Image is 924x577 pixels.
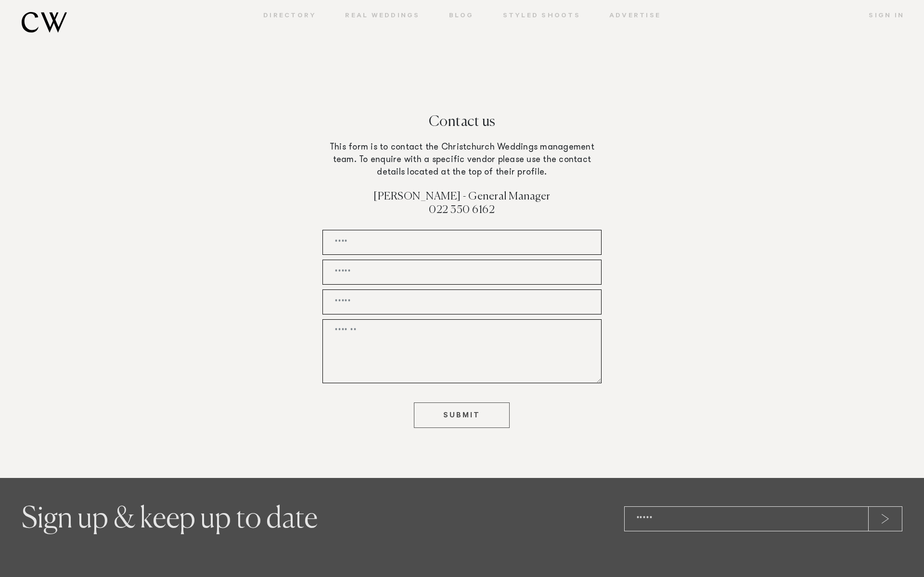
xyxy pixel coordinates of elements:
[882,514,889,524] img: arrow-white.png
[322,191,602,204] h4: [PERSON_NAME] - General Manager
[22,114,902,141] h1: Contact us
[22,12,67,33] img: monogram.svg
[488,12,595,21] a: Styled Shoots
[22,506,451,533] h2: Sign up & keep up to date
[429,205,495,215] a: 022 350 6162
[435,12,488,21] a: Blog
[322,141,602,179] p: This form is to contact the Christchurch Weddings management team. To enquire with a specific ven...
[249,12,331,21] a: Directory
[854,12,904,21] a: Sign In
[595,12,675,21] a: Advertise
[414,402,510,428] button: SUBMIT
[331,12,434,21] a: Real Weddings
